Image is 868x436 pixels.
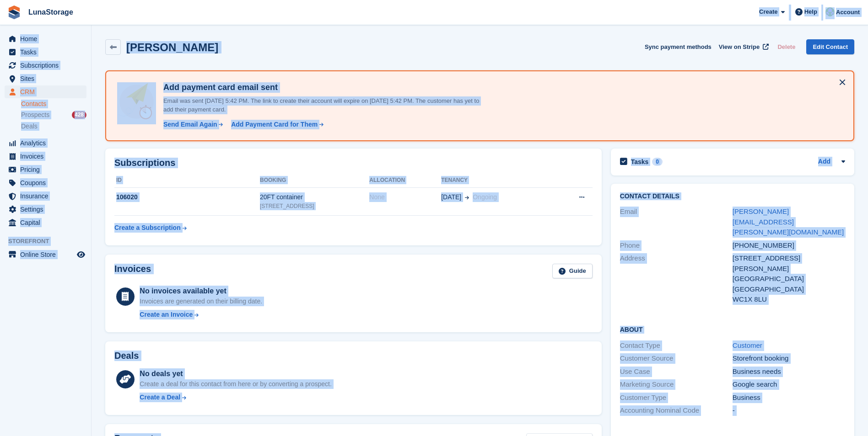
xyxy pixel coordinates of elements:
span: Online Store [20,248,75,261]
h2: Deals [114,351,139,361]
th: Booking [260,173,369,188]
div: Add Payment Card for Them [231,120,318,129]
div: 20FT container [260,192,369,202]
img: Cathal Vaughan [825,7,835,16]
span: [DATE] [441,192,461,202]
a: Create an Invoice [140,310,262,319]
span: Create [759,7,777,16]
span: Storefront [8,237,91,246]
div: No deals yet [140,368,331,379]
h2: Contact Details [620,193,845,200]
a: [PERSON_NAME][EMAIL_ADDRESS][PERSON_NAME][DOMAIN_NAME] [733,207,844,236]
div: Use Case [620,367,733,377]
div: Send Email Again [163,120,217,129]
h4: Add payment card email sent [160,82,480,93]
div: Invoices are generated on their billing date. [140,297,262,306]
h2: Tasks [631,158,649,166]
h2: Invoices [114,264,151,279]
span: Home [20,32,75,45]
a: Create a Subscription [114,219,187,236]
div: Business [733,393,845,403]
a: Deals [21,122,86,131]
div: 0 [652,158,663,166]
span: Sites [20,72,75,85]
a: menu [5,163,86,176]
a: menu [5,150,86,163]
a: menu [5,137,86,149]
div: [PHONE_NUMBER] [733,240,845,251]
span: Capital [20,216,75,229]
span: Analytics [20,137,75,149]
div: Business needs [733,367,845,377]
div: [STREET_ADDRESS] [260,202,369,210]
a: menu [5,203,86,216]
div: Customer Source [620,353,733,364]
div: Customer Type [620,393,733,403]
div: Phone [620,240,733,251]
span: Deals [21,122,38,131]
div: [GEOGRAPHIC_DATA] [733,274,845,284]
a: menu [5,72,86,85]
a: menu [5,85,86,98]
span: Pricing [20,163,75,176]
a: Add [818,157,830,167]
span: View on Stripe [719,43,760,52]
span: Settings [20,203,75,216]
a: LunaStorage [25,5,77,20]
span: Prospects [21,111,49,119]
div: Create an Invoice [140,310,193,319]
span: Tasks [20,46,75,58]
div: 428 [72,111,86,119]
a: menu [5,176,86,189]
a: Contacts [21,100,86,108]
h2: [PERSON_NAME] [126,41,218,53]
th: ID [114,173,260,188]
span: Insurance [20,190,75,202]
div: Accounting Nominal Code [620,405,733,416]
button: Sync payment methods [645,39,712,54]
h2: Subscriptions [114,158,593,168]
div: [STREET_ADDRESS][PERSON_NAME] [733,253,845,274]
span: CRM [20,85,75,98]
div: Create a Subscription [114,223,181,233]
div: Google search [733,379,845,390]
div: Email [620,207,733,238]
div: Create a Deal [140,393,180,402]
div: Address [620,253,733,305]
a: Add Payment Card for Them [227,120,324,129]
a: menu [5,59,86,72]
div: [GEOGRAPHIC_DATA] [733,284,845,295]
div: No invoices available yet [140,286,262,297]
span: Coupons [20,176,75,189]
div: Contact Type [620,340,733,351]
div: WC1X 8LU [733,294,845,305]
h2: About [620,324,845,334]
a: Customer [733,341,762,349]
a: Prospects 428 [21,110,86,120]
th: Allocation [369,173,441,188]
span: Help [804,7,817,16]
img: add-payment-card-4dbda4983b697a7845d177d07a5d71e8a16f1ec00487972de202a45f1e8132f5.svg [117,82,156,121]
span: Invoices [20,150,75,163]
a: Create a Deal [140,393,331,402]
a: Guide [552,264,593,279]
a: menu [5,32,86,45]
div: Storefront booking [733,353,845,364]
div: Marketing Source [620,379,733,390]
div: None [369,192,441,202]
div: 106020 [114,192,260,202]
p: Email was sent [DATE] 5:42 PM. The link to create their account will expire on [DATE] 5:42 PM. Th... [160,96,480,114]
a: menu [5,216,86,229]
a: View on Stripe [715,39,771,54]
a: menu [5,46,86,58]
a: menu [5,248,86,261]
span: Ongoing [473,193,497,201]
a: Preview store [75,249,86,260]
th: Tenancy [441,173,554,188]
span: Subscriptions [20,59,75,72]
div: - [733,405,845,416]
img: stora-icon-8386f47178a22dfd0bd8f6a31ec36ba5ce8667c1dd55bd0f319d3a0aa187defe.svg [7,5,21,19]
span: Account [836,8,860,17]
a: Edit Contact [806,39,854,54]
button: Delete [774,39,799,54]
